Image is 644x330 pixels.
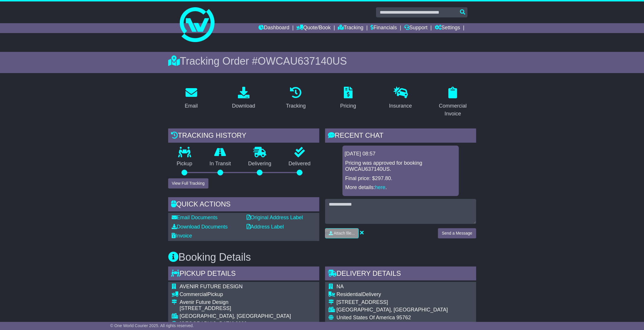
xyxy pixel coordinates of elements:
[282,85,309,112] a: Tracking
[168,197,319,213] div: Quick Actions
[172,224,228,230] a: Download Documents
[258,55,347,67] span: OWCAU637140US
[235,321,247,327] span: 2080
[247,215,303,220] a: Original Address Label
[168,178,208,188] button: View Full Tracking
[430,85,476,120] a: Commercial Invoice
[336,85,360,112] a: Pricing
[345,151,456,157] div: [DATE] 08:57
[338,23,363,33] a: Tracking
[370,23,397,33] a: Financials
[180,305,291,312] div: [STREET_ADDRESS]
[172,233,192,239] a: Invoice
[325,128,476,144] div: RECENT CHAT
[337,291,473,298] div: Delivery
[180,321,234,327] span: [GEOGRAPHIC_DATA]
[397,315,411,320] span: 95762
[280,161,319,167] p: Delivered
[337,299,473,306] div: [STREET_ADDRESS]
[168,161,201,167] p: Pickup
[438,228,476,238] button: Send a Message
[168,128,319,144] div: Tracking history
[180,284,243,289] span: AVENIR FUTURE DESIGN
[325,266,476,282] div: Delivery Details
[404,23,428,33] a: Support
[247,224,284,230] a: Address Label
[228,85,259,112] a: Download
[340,102,356,110] div: Pricing
[180,291,208,297] span: Commercial
[181,85,201,112] a: Email
[172,215,218,220] a: Email Documents
[201,161,240,167] p: In Transit
[385,85,416,112] a: Insurance
[337,291,362,297] span: Residential
[337,284,344,289] span: NA
[337,307,473,313] div: [GEOGRAPHIC_DATA], [GEOGRAPHIC_DATA]
[168,266,319,282] div: Pickup Details
[286,102,306,110] div: Tracking
[180,291,291,298] div: Pickup
[180,299,291,306] div: Avenir Future Design
[337,315,395,320] span: United States Of America
[389,102,412,110] div: Insurance
[110,323,194,328] span: © One World Courier 2025. All rights reserved.
[168,55,476,67] div: Tracking Order #
[232,102,255,110] div: Download
[345,160,456,173] p: Pricing was approved for booking OWCAU637140US.
[168,251,476,263] h3: Booking Details
[345,184,456,191] p: More details: .
[435,23,460,33] a: Settings
[185,102,198,110] div: Email
[240,161,280,167] p: Delivering
[375,184,386,190] a: here
[180,313,291,320] div: [GEOGRAPHIC_DATA], [GEOGRAPHIC_DATA]
[258,23,289,33] a: Dashboard
[433,102,472,118] div: Commercial Invoice
[345,175,456,182] p: Final price: $297.80.
[296,23,331,33] a: Quote/Book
